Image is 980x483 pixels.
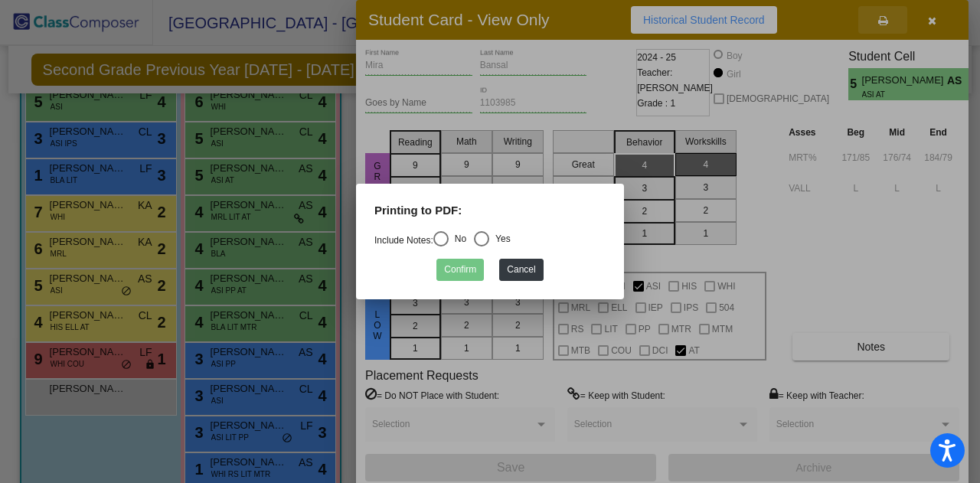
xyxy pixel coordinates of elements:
[436,259,484,281] button: Confirm
[374,235,433,246] a: Include Notes:
[449,232,466,246] div: No
[489,232,511,246] div: Yes
[374,235,511,246] mat-radio-group: Select an option
[499,259,543,281] button: Cancel
[374,202,462,220] label: Printing to PDF:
